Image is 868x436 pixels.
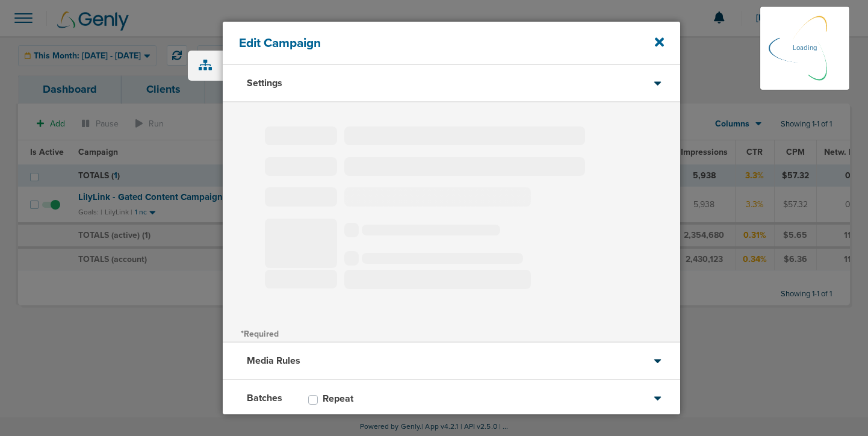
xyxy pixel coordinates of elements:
[247,77,282,89] h3: Settings
[239,36,621,51] h4: Edit Campaign
[247,392,282,404] h3: Batches
[793,41,817,55] p: Loading
[241,329,279,339] span: *Required
[247,355,300,367] h3: Media Rules
[323,393,353,405] h3: Repeat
